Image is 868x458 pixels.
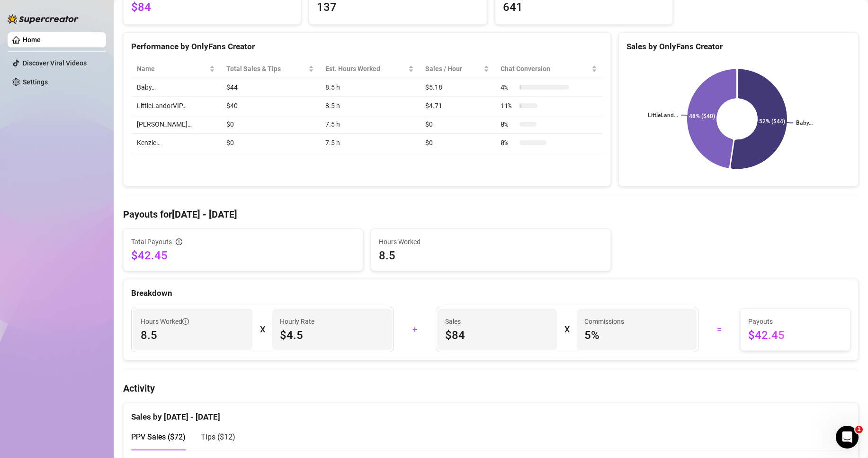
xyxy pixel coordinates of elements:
[748,328,842,343] span: $42.45
[123,382,859,395] h4: Activity
[23,78,48,86] a: Settings
[425,64,482,74] span: Sales / Hour
[260,322,265,337] div: X
[648,112,678,119] text: LittleLand...
[420,134,495,152] td: $0
[131,40,603,53] div: Performance by OnlyFans Creator
[501,101,516,111] span: 11 %
[796,120,813,127] text: Baby…
[137,64,207,74] span: Name
[501,137,516,148] span: 0 %
[320,134,420,152] td: 7.5 h
[704,322,734,337] div: =
[131,403,850,423] div: Sales by [DATE] - [DATE]
[221,115,320,134] td: $0
[420,115,495,134] td: $0
[221,134,320,152] td: $0
[23,36,41,44] a: Home
[8,14,79,24] img: logo-BBDzfeDw.svg
[23,59,87,67] a: Discover Viral Videos
[501,119,516,129] span: 0 %
[445,316,549,327] span: Sales
[123,208,859,221] h4: Payouts for [DATE] - [DATE]
[445,328,549,343] span: $84
[320,78,420,97] td: 8.5 h
[420,97,495,115] td: $4.71
[131,78,221,97] td: Baby…
[379,248,603,263] span: 8.5
[221,78,320,97] td: $44
[584,316,624,327] article: Commissions
[221,60,320,78] th: Total Sales & Tips
[131,432,186,441] span: PPV Sales ( $72 )
[131,248,355,263] span: $42.45
[400,322,430,337] div: +
[141,316,189,327] span: Hours Worked
[226,64,306,74] span: Total Sales & Tips
[379,237,603,247] span: Hours Worked
[320,115,420,134] td: 7.5 h
[420,60,495,78] th: Sales / Hour
[280,328,384,343] span: $4.5
[564,322,569,337] div: X
[141,328,245,343] span: 8.5
[131,287,850,300] div: Breakdown
[320,97,420,115] td: 8.5 h
[501,64,590,74] span: Chat Conversion
[855,426,863,433] span: 1
[626,40,850,53] div: Sales by OnlyFans Creator
[221,97,320,115] td: $40
[201,432,235,441] span: Tips ( $12 )
[748,316,842,327] span: Payouts
[325,64,406,74] div: Est. Hours Worked
[131,134,221,152] td: Kenzie…
[176,238,182,245] span: info-circle
[420,78,495,97] td: $5.18
[131,97,221,115] td: LittleLandorVIP…
[131,60,221,78] th: Name
[584,328,689,343] span: 5 %
[495,60,603,78] th: Chat Conversion
[131,115,221,134] td: [PERSON_NAME]…
[501,82,516,92] span: 4 %
[131,237,172,247] span: Total Payouts
[280,316,314,327] article: Hourly Rate
[182,318,189,325] span: info-circle
[836,426,859,449] iframe: Intercom live chat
